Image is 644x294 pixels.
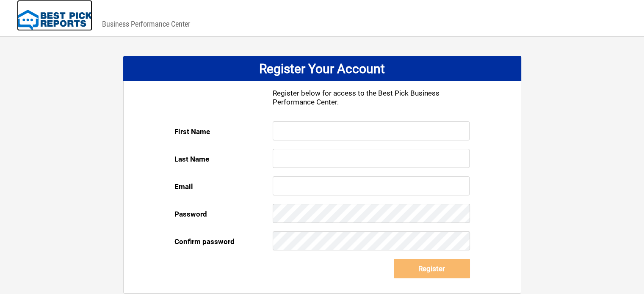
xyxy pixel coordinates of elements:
label: Email [174,176,193,197]
label: Last Name [174,149,209,169]
label: First Name [174,121,210,142]
img: Best Pick Reports Logo [17,10,92,31]
div: Register Your Account [123,56,521,81]
label: Confirm password [174,231,235,252]
button: Register [394,259,470,278]
div: Register below for access to the Best Pick Business Performance Center. [273,89,470,121]
label: Password [174,204,207,224]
